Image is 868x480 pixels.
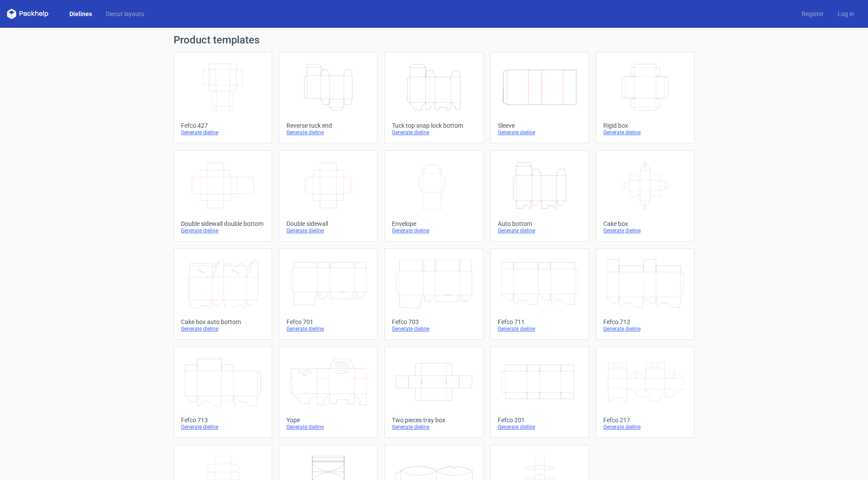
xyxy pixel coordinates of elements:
div: Cake box [603,220,687,227]
div: Generate dieline [286,227,370,234]
div: Fefco 712 [603,318,687,325]
a: Two pieces tray boxGenerate dieline [385,347,483,438]
div: Rigid box [603,122,687,129]
div: Double sidewall [286,220,370,227]
a: Fefco 217Generate dieline [596,347,694,438]
div: Generate dieline [392,325,476,332]
a: Cake boxGenerate dieline [596,150,694,242]
div: Generate dieline [286,129,370,136]
div: Generate dieline [392,424,476,430]
div: Two pieces tray box [392,417,476,424]
div: Cake box auto bottom [181,318,265,325]
div: Generate dieline [181,325,265,332]
div: Generate dieline [498,129,582,136]
div: Reverse tuck end [286,122,370,129]
a: Double sidewallGenerate dieline [279,150,378,242]
div: Generate dieline [498,325,582,332]
h1: Product templates [174,35,694,45]
a: Fefco 712Generate dieline [596,248,694,340]
div: Fefco 711 [498,318,582,325]
div: Generate dieline [392,227,476,234]
a: Dielines [62,10,99,18]
div: Generate dieline [181,227,265,234]
a: Double sidewall double bottomGenerate dieline [174,150,272,242]
div: Fefco 201 [498,417,582,424]
a: Log in [831,10,861,18]
a: Fefco 201Generate dieline [490,347,589,438]
div: Fefco 713 [181,417,265,424]
a: Fefco 703Generate dieline [385,248,483,340]
div: Generate dieline [603,424,687,430]
div: Generate dieline [603,325,687,332]
div: Auto bottom [498,220,582,227]
div: Envelope [392,220,476,227]
div: Generate dieline [392,129,476,136]
a: Register [795,10,831,18]
a: SleeveGenerate dieline [490,52,589,143]
div: Generate dieline [498,424,582,430]
a: Reverse tuck endGenerate dieline [279,52,378,143]
div: Generate dieline [181,129,265,136]
div: Generate dieline [498,227,582,234]
div: Generate dieline [286,424,370,430]
a: Auto bottomGenerate dieline [490,150,589,242]
div: Fefco 427 [181,122,265,129]
a: YopeGenerate dieline [279,347,378,438]
a: EnvelopeGenerate dieline [385,150,483,242]
div: Double sidewall double bottom [181,220,265,227]
div: Generate dieline [603,129,687,136]
div: Generate dieline [603,227,687,234]
a: Diecut layouts [99,10,151,18]
div: Generate dieline [181,424,265,430]
div: Fefco 701 [286,318,370,325]
div: Tuck top snap lock bottom [392,122,476,129]
div: Generate dieline [286,325,370,332]
div: Yope [286,417,370,424]
div: Fefco 703 [392,318,476,325]
div: Fefco 217 [603,417,687,424]
a: Cake box auto bottomGenerate dieline [174,248,272,340]
a: Tuck top snap lock bottomGenerate dieline [385,52,483,143]
a: Fefco 427Generate dieline [174,52,272,143]
a: Fefco 711Generate dieline [490,248,589,340]
a: Fefco 701Generate dieline [279,248,378,340]
a: Fefco 713Generate dieline [174,347,272,438]
a: Rigid boxGenerate dieline [596,52,694,143]
div: Sleeve [498,122,582,129]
